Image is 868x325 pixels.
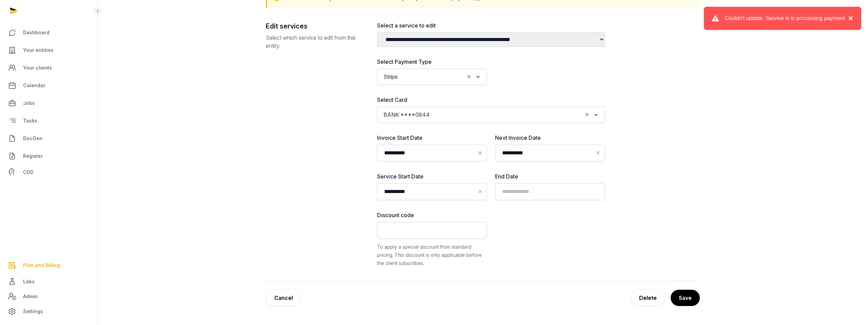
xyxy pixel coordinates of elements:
div: To apply a special discount from standard pricing. This discount is only applicable before the cl... [377,243,487,267]
div: Search for option [380,71,484,83]
span: Stripe [382,72,399,81]
span: Plan and Billing [23,261,60,269]
span: Your entities [23,46,54,54]
button: Save [671,290,700,306]
label: Discount code [377,211,487,219]
div: Couldn't update. Service is in processing payment [725,14,845,22]
span: Calendar [23,81,45,90]
span: Dashboard [23,28,50,37]
a: Jobs [5,95,92,111]
label: Invoice Start Date [377,134,487,142]
a: DocGen [5,130,92,147]
a: Dashboard [5,24,92,41]
button: close [845,14,853,22]
input: Search for option [401,72,464,81]
span: Your clients [23,64,52,72]
a: Cancel [266,289,301,306]
a: Admin [5,290,92,303]
a: Settings [5,303,92,320]
a: Your clients [5,60,92,76]
button: Clear Selected [584,110,590,119]
input: Datepicker input [377,183,487,200]
span: CDD [23,168,34,176]
span: Settings [23,307,43,316]
span: Register [23,152,43,160]
a: Labs [5,273,92,290]
a: Plan and Billing [5,257,92,273]
div: Search for option [380,109,601,121]
a: Tasks [5,113,92,129]
input: Datepicker input [495,183,605,200]
a: CDD [5,166,92,179]
label: Next Invoice Date [495,134,605,142]
div: Delete [631,289,665,306]
span: Admin [23,292,38,301]
p: Select which service to edit from this entity. [266,34,366,50]
input: Datepicker input [377,145,487,161]
button: Clear Selected [466,72,472,81]
span: Jobs [23,99,35,107]
label: End Date [495,172,605,180]
input: Datepicker input [495,145,605,161]
a: Register [5,148,92,164]
span: DocGen [23,134,42,142]
span: Tasks [23,117,37,125]
a: Calendar [5,77,92,94]
span: Labs [23,278,35,286]
h2: Edit services [266,21,366,31]
a: Your entities [5,42,92,58]
label: Select Card [377,96,605,104]
label: Select Payment Type [377,58,487,66]
label: Service Start Date [377,172,487,180]
label: Select a service to edit [377,21,605,30]
input: Search for option [433,110,582,119]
